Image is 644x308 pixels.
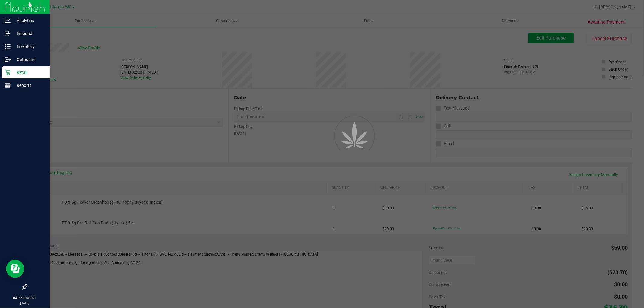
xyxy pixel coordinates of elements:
inline-svg: Reports [5,82,11,88]
inline-svg: Retail [5,69,11,75]
p: Inventory [11,43,47,50]
p: Outbound [11,56,47,63]
iframe: Resource center [6,260,24,278]
inline-svg: Inventory [5,43,11,49]
p: Retail [11,69,47,76]
p: [DATE] [3,301,47,305]
p: Analytics [11,17,47,24]
p: Inbound [11,30,47,37]
inline-svg: Outbound [5,56,11,62]
inline-svg: Inbound [5,30,11,37]
p: Reports [11,82,47,89]
p: 04:25 PM EDT [3,295,47,301]
inline-svg: Analytics [5,17,11,24]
